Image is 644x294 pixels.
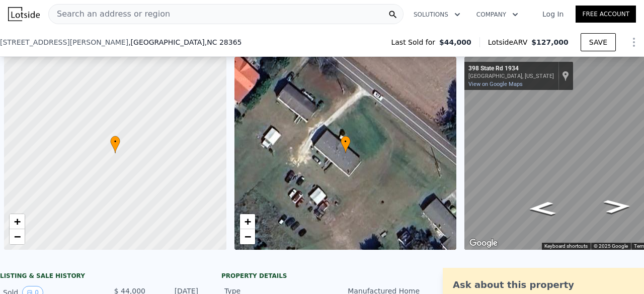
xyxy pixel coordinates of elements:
[531,38,569,46] span: $127,000
[488,37,531,47] span: Lotside ARV
[341,136,351,153] div: •
[467,237,500,250] a: Open this area in Google Maps (opens a new window)
[406,6,468,24] button: Solutions
[110,137,120,146] span: •
[221,272,423,280] div: Property details
[240,214,255,229] a: Zoom in
[240,229,255,244] a: Zoom out
[10,229,25,244] a: Zoom out
[14,230,21,243] span: −
[562,70,569,81] a: Show location on map
[341,137,351,146] span: •
[453,278,634,292] div: Ask about this property
[468,73,554,79] div: [GEOGRAPHIC_DATA], [US_STATE]
[576,6,636,23] a: Free Account
[8,7,40,21] img: Lotside
[205,38,242,46] span: , NC 28365
[10,214,25,229] a: Zoom in
[128,37,242,47] span: , [GEOGRAPHIC_DATA]
[544,243,588,250] button: Keyboard shortcuts
[624,32,644,52] button: Show Options
[467,237,500,250] img: Google
[592,197,642,217] path: Go Northwest, State Rd 1934
[244,230,251,243] span: −
[439,37,471,47] span: $44,000
[49,8,170,20] span: Search an address or region
[110,136,120,153] div: •
[517,199,567,219] path: Go Southeast, State Rd 1934
[530,9,576,19] a: Log In
[581,33,616,51] button: SAVE
[468,65,554,73] div: 398 State Rd 1934
[468,81,523,87] a: View on Google Maps
[14,215,21,228] span: +
[594,243,628,249] span: © 2025 Google
[391,37,439,47] span: Last Sold for
[244,215,251,228] span: +
[468,6,526,24] button: Company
